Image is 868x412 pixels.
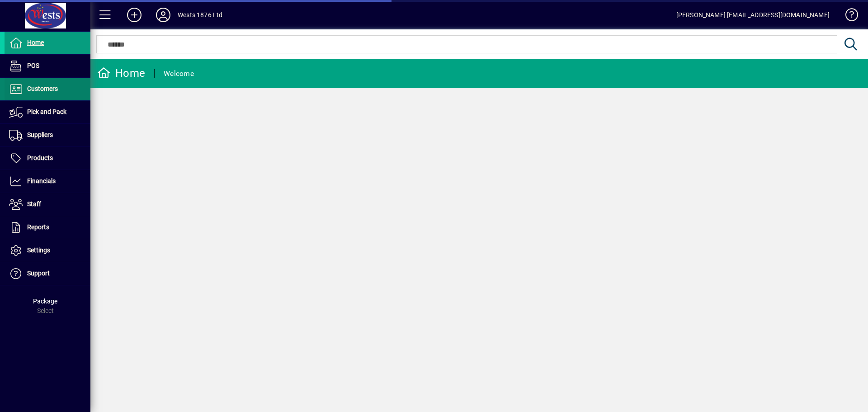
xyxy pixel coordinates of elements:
a: Support [5,262,90,285]
div: [PERSON_NAME] [EMAIL_ADDRESS][DOMAIN_NAME] [676,8,830,22]
span: Reports [27,223,49,231]
span: Customers [27,85,58,92]
span: Staff [27,200,41,208]
div: Home [97,66,145,81]
span: Package [33,298,57,305]
a: POS [5,55,90,77]
a: Reports [5,216,90,239]
a: Products [5,147,90,170]
div: Wests 1876 Ltd [178,8,222,22]
span: Support [27,270,50,277]
a: Suppliers [5,124,90,147]
a: Staff [5,193,90,216]
span: Products [27,154,53,161]
span: Suppliers [27,131,53,138]
a: Customers [5,78,90,100]
a: Financials [5,170,90,193]
a: Pick and Pack [5,101,90,123]
span: Settings [27,246,50,254]
span: Home [27,39,44,46]
div: Welcome [164,66,194,81]
span: Financials [27,177,56,185]
button: Profile [149,7,178,23]
a: Settings [5,239,90,262]
span: Pick and Pack [27,108,66,115]
button: Add [120,7,149,23]
a: Knowledge Base [839,2,857,31]
span: POS [27,62,39,69]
